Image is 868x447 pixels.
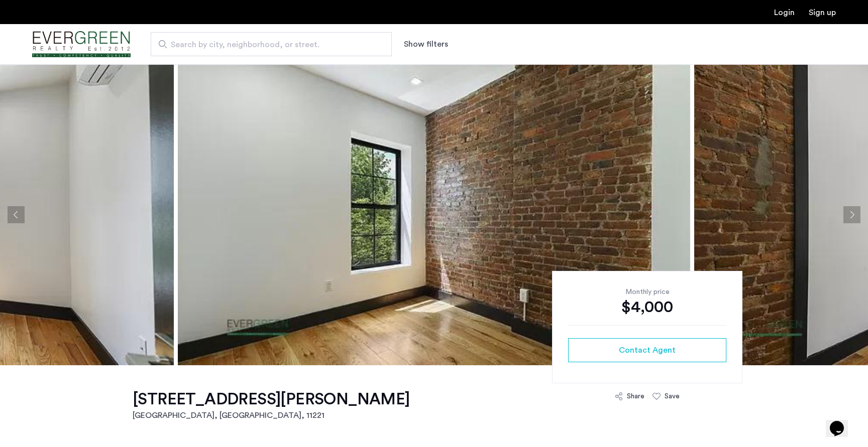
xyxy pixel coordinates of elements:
[809,9,836,17] a: Registration
[151,32,392,56] input: Apartment Search
[774,9,795,17] a: Login
[843,206,860,223] button: Next apartment
[178,64,690,365] img: apartment
[32,26,131,63] img: logo
[826,407,858,437] iframe: chat widget
[619,344,676,356] span: Contact Agent
[171,39,364,51] span: Search by city, neighborhood, or street.
[404,38,448,50] button: Show or hide filters
[627,391,644,401] div: Share
[8,206,25,223] button: Previous apartment
[32,26,131,63] a: Cazamio Logo
[133,389,410,421] a: [STREET_ADDRESS][PERSON_NAME][GEOGRAPHIC_DATA], [GEOGRAPHIC_DATA], 11221
[133,409,410,421] h2: [GEOGRAPHIC_DATA], [GEOGRAPHIC_DATA] , 11221
[665,391,680,401] div: Save
[568,287,726,297] div: Monthly price
[568,338,726,362] button: button
[133,389,410,409] h1: [STREET_ADDRESS][PERSON_NAME]
[568,297,726,317] div: $4,000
